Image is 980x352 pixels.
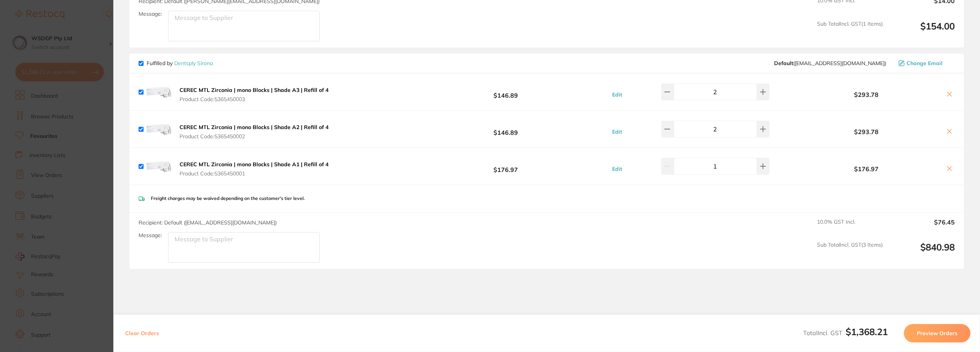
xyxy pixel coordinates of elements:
[123,324,161,342] button: Clear Orders
[904,324,970,342] button: Preview Orders
[774,60,793,67] b: Default
[610,128,624,135] button: Edit
[424,159,587,174] b: $176.97
[180,133,328,139] span: Product Code: 5365450002
[896,60,955,67] button: Change Email
[610,165,624,172] button: Edit
[906,60,942,66] span: Change Email
[180,124,328,131] b: CEREC MTL Zirconia | mono Blocks | Shade A2 | Refill of 4
[817,219,883,236] span: 10.0 % GST Incl.
[889,21,955,42] output: $154.00
[424,85,587,99] b: $146.89
[139,11,162,17] label: Message:
[174,60,213,67] a: Dentsply Sirona
[180,96,328,102] span: Product Code: 5365450003
[792,128,941,135] b: $293.78
[792,165,941,172] b: $176.97
[803,329,888,337] span: Total Incl. GST
[147,154,171,178] img: Y2IxdXhvZA
[139,232,162,239] label: Message:
[889,242,955,263] output: $840.98
[147,117,171,141] img: bTVna3J2bw
[180,87,328,93] b: CEREC MTL Zirconia | mono Blocks | Shade A3 | Refill of 4
[177,124,331,140] button: CEREC MTL Zirconia | mono Blocks | Shade A2 | Refill of 4 Product Code:5365450002
[424,122,587,136] b: $146.89
[817,242,883,263] span: Sub Total Incl. GST ( 3 Items)
[151,196,305,201] p: Freight charges may be waived depending on the customer's tier level.
[147,60,213,66] p: Fulfilled by
[774,60,886,66] span: clientservices@dentsplysirona.com
[139,219,277,226] span: Recipient: Default ( [EMAIL_ADDRESS][DOMAIN_NAME] )
[610,91,624,98] button: Edit
[792,91,941,98] b: $293.78
[147,80,171,104] img: em93cjQyaA
[177,87,331,103] button: CEREC MTL Zirconia | mono Blocks | Shade A3 | Refill of 4 Product Code:5365450003
[177,161,331,177] button: CEREC MTL Zirconia | mono Blocks | Shade A1 | Refill of 4 Product Code:5365450001
[180,170,328,177] span: Product Code: 5365450001
[180,161,328,168] b: CEREC MTL Zirconia | mono Blocks | Shade A1 | Refill of 4
[817,21,883,42] span: Sub Total Incl. GST ( 1 Items)
[889,219,955,236] output: $76.45
[846,326,888,337] b: $1,368.21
